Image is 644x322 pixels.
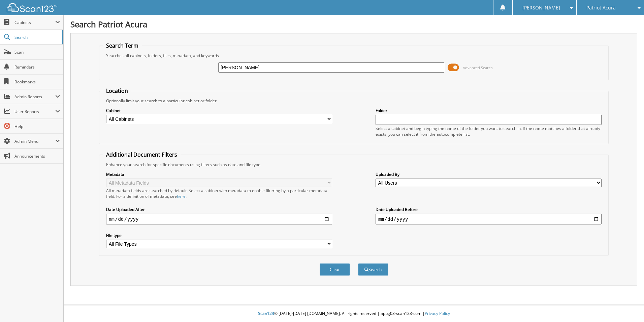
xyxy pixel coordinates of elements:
div: Optionally limit your search to a particular cabinet or folder [103,98,605,104]
h1: Search Patriot Acura [70,19,637,30]
span: User Reports [14,109,55,114]
legend: Additional Document Filters [103,151,181,158]
label: Folder [376,108,602,113]
div: Select a cabinet and begin typing the name of the folder you want to search in. If the name match... [376,126,602,137]
span: Admin Menu [14,138,55,144]
div: Enhance your search for specific documents using filters such as date and file type. [103,162,605,167]
span: Advanced Search [463,65,493,70]
img: scan123-logo-white.svg [7,3,57,12]
span: Patriot Acura [586,6,616,10]
label: Date Uploaded After [106,207,332,212]
label: Cabinet [106,108,332,113]
span: Cabinets [14,20,55,25]
label: Metadata [106,171,332,177]
button: Clear [320,263,350,276]
a: here [177,193,186,199]
legend: Location [103,87,131,95]
label: Uploaded By [376,171,602,177]
span: [PERSON_NAME] [522,6,560,10]
legend: Search Term [103,42,142,49]
a: Privacy Policy [425,311,450,316]
span: Scan123 [258,311,274,316]
input: end [376,214,602,224]
span: Reminders [14,64,60,70]
span: Bookmarks [14,79,60,85]
span: Announcements [14,153,60,159]
button: Search [358,263,388,276]
label: File type [106,233,332,238]
div: © [DATE]-[DATE] [DOMAIN_NAME]. All rights reserved | appg03-scan123-com | [64,305,644,322]
iframe: Chat Widget [610,290,644,322]
span: Search [14,34,59,40]
input: start [106,214,332,224]
div: Searches all cabinets, folders, files, metadata, and keywords [103,53,605,58]
div: All metadata fields are searched by default. Select a cabinet with metadata to enable filtering b... [106,188,332,199]
span: Help [14,124,60,129]
span: Admin Reports [14,94,55,100]
label: Date Uploaded Before [376,207,602,212]
span: Scan [14,49,60,55]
